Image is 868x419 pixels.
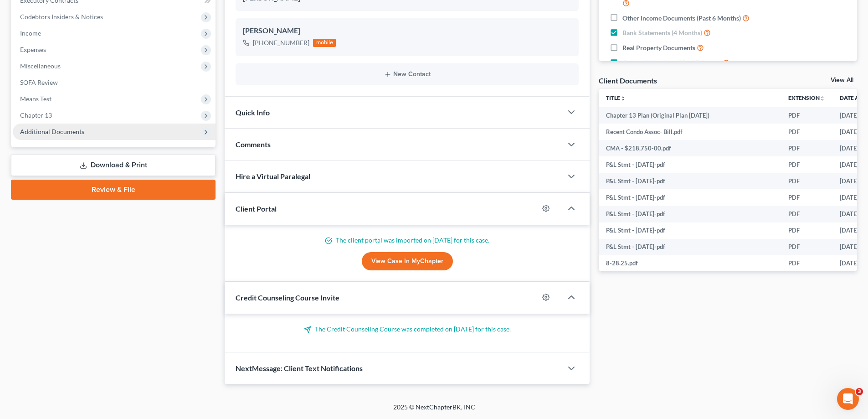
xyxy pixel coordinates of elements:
div: [PHONE_NUMBER] [253,38,309,47]
div: 2025 © NextChapterBK, INC [175,403,694,419]
td: P&L Stmt - [DATE]-pdf [599,206,781,222]
a: Titleunfold_more [606,94,626,101]
td: P&L Stmt - [DATE]-pdf [599,189,781,206]
div: Client Documents [599,76,657,85]
button: New Contact [243,71,571,78]
span: Real Property Documents [622,43,695,52]
td: 8-28.25.pdf [599,255,781,272]
td: PDF [781,206,832,222]
span: Codebtors Insiders & Notices [20,13,103,21]
a: Review & File [11,180,216,200]
span: Client Portal [236,204,277,213]
span: Expenses [20,46,46,53]
span: Miscellaneous [20,62,61,70]
td: Recent Condo Assoc- Bill.pdf [599,124,781,140]
a: Download & Print [11,155,216,176]
span: Income [20,29,41,37]
td: PDF [781,124,832,140]
a: View All [831,77,853,83]
td: PDF [781,189,832,206]
td: CMA - $218,750-00.pdf [599,140,781,156]
p: The Credit Counseling Course was completed on [DATE] for this case. [236,325,579,334]
div: mobile [313,39,336,47]
div: [PERSON_NAME] [243,26,571,36]
td: Chapter 13 Plan (Original Plan [DATE]) [599,107,781,124]
span: Bank Statements (4 Months) [622,28,702,37]
td: P&L Stmt - [DATE]-pdf [599,239,781,255]
span: Current Valuation of Real Property [622,58,721,67]
td: PDF [781,173,832,189]
td: PDF [781,156,832,173]
td: P&L Stmt - [DATE]-pdf [599,222,781,239]
td: P&L Stmt - [DATE]-pdf [599,156,781,173]
td: PDF [781,107,832,124]
span: Additional Documents [20,128,84,135]
span: SOFA Review [20,78,58,86]
span: Chapter 13 [20,111,52,119]
td: PDF [781,140,832,156]
a: SOFA Review [13,74,216,91]
i: unfold_more [820,96,825,101]
td: PDF [781,222,832,239]
i: unfold_more [620,96,626,101]
span: Other Income Documents (Past 6 Months) [622,14,741,23]
td: P&L Stmt - [DATE]-pdf [599,173,781,189]
span: NextMessage: Client Text Notifications [236,364,363,372]
a: View Case in MyChapter [362,252,453,270]
iframe: Intercom live chat [837,388,859,410]
td: PDF [781,255,832,272]
span: Comments [236,140,271,149]
span: 3 [856,388,863,395]
p: The client portal was imported on [DATE] for this case. [236,236,579,245]
span: Means Test [20,95,51,103]
span: Quick Info [236,108,270,117]
td: PDF [781,239,832,255]
span: Hire a Virtual Paralegal [236,172,310,181]
span: Credit Counseling Course Invite [236,293,339,302]
a: Extensionunfold_more [788,94,825,101]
